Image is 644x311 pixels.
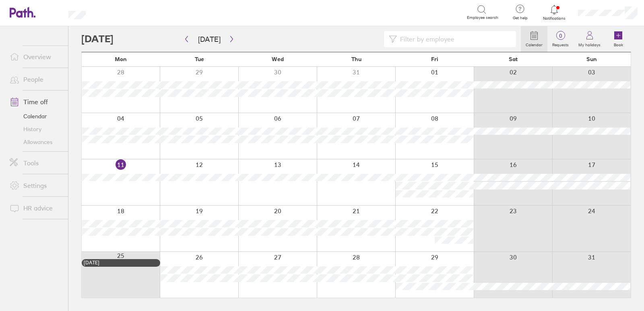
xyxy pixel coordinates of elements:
[605,26,631,52] a: Book
[507,16,533,21] span: Get help
[115,56,127,62] span: Mon
[541,4,568,21] a: Notifications
[351,56,361,62] span: Thu
[3,49,68,65] a: Overview
[3,136,68,148] a: Allowances
[574,26,605,52] a: My holidays
[541,16,568,21] span: Notifications
[431,56,438,62] span: Fri
[467,15,498,20] span: Employee search
[609,40,628,47] label: Book
[3,71,68,87] a: People
[547,26,574,52] a: 0Requests
[3,110,68,123] a: Calendar
[3,200,68,216] a: HR advice
[521,26,547,52] a: Calendar
[195,56,204,62] span: Tue
[586,56,597,62] span: Sun
[3,94,68,110] a: Time off
[84,260,158,266] div: [DATE]
[192,33,227,46] button: [DATE]
[3,123,68,136] a: History
[547,33,574,39] span: 0
[521,40,547,47] label: Calendar
[272,56,284,62] span: Wed
[547,40,574,47] label: Requests
[574,40,605,47] label: My holidays
[3,155,68,171] a: Tools
[397,31,511,47] input: Filter by employee
[509,56,518,62] span: Sat
[3,177,68,194] a: Settings
[107,8,128,16] div: Search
